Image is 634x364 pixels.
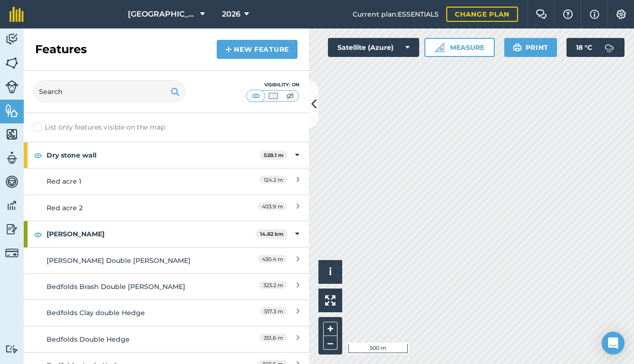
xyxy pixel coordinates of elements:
div: Red acre 2 [47,203,215,213]
img: svg+xml;base64,PHN2ZyB4bWxucz0iaHR0cDovL3d3dy53My5vcmcvMjAwMC9zdmciIHdpZHRoPSIxOCIgaGVpZ2h0PSIyNC... [34,149,42,161]
div: Red acre 1 [47,176,215,187]
div: Bedfolds Brash Double [PERSON_NAME] [47,281,215,292]
span: i [329,266,332,278]
img: svg+xml;base64,PD94bWwgdmVyc2lvbj0iMS4wIiBlbmNvZGluZz0idXRmLTgiPz4KPCEtLSBHZW5lcmF0b3I6IEFkb2JlIE... [5,345,19,354]
span: 323.2 m [259,281,287,289]
button: Print [504,38,557,57]
div: Bedfolds Double Hedge [47,334,215,345]
a: [PERSON_NAME] Double [PERSON_NAME]430.4 m [24,247,309,273]
img: Four arrows, one pointing top left, one top right, one bottom right and the last bottom left [325,295,336,306]
a: New feature [217,40,298,59]
span: 124.2 m [259,176,287,184]
img: svg+xml;base64,PD94bWwgdmVyc2lvbj0iMS4wIiBlbmNvZGluZz0idXRmLTgiPz4KPCEtLSBHZW5lcmF0b3I6IEFkb2JlIE... [5,246,19,260]
strong: Dry stone wall [47,142,259,168]
div: [PERSON_NAME] Double [PERSON_NAME] [47,255,215,266]
span: 430.4 m [258,255,287,263]
img: A cog icon [615,9,627,19]
img: svg+xml;base64,PHN2ZyB4bWxucz0iaHR0cDovL3d3dy53My5vcmcvMjAwMC9zdmciIHdpZHRoPSIxNyIgaGVpZ2h0PSIxNy... [590,9,599,20]
a: Red acre 1124.2 m [24,168,309,194]
div: Visibility: On [246,81,299,89]
button: i [318,260,342,284]
img: svg+xml;base64,PHN2ZyB4bWxucz0iaHR0cDovL3d3dy53My5vcmcvMjAwMC9zdmciIHdpZHRoPSI1NiIgaGVpZ2h0PSI2MC... [5,103,19,118]
strong: 14.82 km [260,231,284,237]
div: [PERSON_NAME]14.82 km [24,221,309,247]
span: Current plan : ESSENTIALS [353,9,439,19]
span: 2026 [222,9,240,20]
button: 18 °C [567,38,624,57]
img: Two speech bubbles overlapping with the left bubble in the forefront [536,9,547,19]
span: 517.3 m [260,307,287,315]
img: A question mark icon [562,9,574,19]
img: fieldmargin Logo [10,7,24,22]
img: svg+xml;base64,PHN2ZyB4bWxucz0iaHR0cDovL3d3dy53My5vcmcvMjAwMC9zdmciIHdpZHRoPSIxOSIgaGVpZ2h0PSIyNC... [171,86,180,97]
img: svg+xml;base64,PHN2ZyB4bWxucz0iaHR0cDovL3d3dy53My5vcmcvMjAwMC9zdmciIHdpZHRoPSI1MCIgaGVpZ2h0PSI0MC... [250,91,262,101]
img: svg+xml;base64,PD94bWwgdmVyc2lvbj0iMS4wIiBlbmNvZGluZz0idXRmLTgiPz4KPCEtLSBHZW5lcmF0b3I6IEFkb2JlIE... [5,222,19,236]
strong: 528.1 m [264,152,284,159]
a: Bedfolds Clay double Hedge517.3 m [24,299,309,326]
strong: [PERSON_NAME] [47,221,256,247]
img: svg+xml;base64,PD94bWwgdmVyc2lvbj0iMS4wIiBlbmNvZGluZz0idXRmLTgiPz4KPCEtLSBHZW5lcmF0b3I6IEFkb2JlIE... [5,175,19,189]
img: svg+xml;base64,PHN2ZyB4bWxucz0iaHR0cDovL3d3dy53My5vcmcvMjAwMC9zdmciIHdpZHRoPSIxOSIgaGVpZ2h0PSIyNC... [513,42,522,53]
input: Search [33,80,185,103]
label: List only features visible on the map [33,122,165,132]
img: svg+xml;base64,PD94bWwgdmVyc2lvbj0iMS4wIiBlbmNvZGluZz0idXRmLTgiPz4KPCEtLSBHZW5lcmF0b3I6IEFkb2JlIE... [600,38,619,57]
button: Measure [424,38,495,57]
img: svg+xml;base64,PHN2ZyB4bWxucz0iaHR0cDovL3d3dy53My5vcmcvMjAwMC9zdmciIHdpZHRoPSIxOCIgaGVpZ2h0PSIyNC... [34,229,42,240]
button: + [323,322,337,336]
button: Satellite (Azure) [328,38,419,57]
a: Bedfolds Brash Double [PERSON_NAME]323.2 m [24,273,309,299]
span: 351.6 m [259,334,287,342]
a: Red acre 2403.9 m [24,195,309,221]
img: svg+xml;base64,PHN2ZyB4bWxucz0iaHR0cDovL3d3dy53My5vcmcvMjAwMC9zdmciIHdpZHRoPSI1MCIgaGVpZ2h0PSI0MC... [284,91,296,101]
img: svg+xml;base64,PHN2ZyB4bWxucz0iaHR0cDovL3d3dy53My5vcmcvMjAwMC9zdmciIHdpZHRoPSI1NiIgaGVpZ2h0PSI2MC... [5,56,19,70]
img: svg+xml;base64,PD94bWwgdmVyc2lvbj0iMS4wIiBlbmNvZGluZz0idXRmLTgiPz4KPCEtLSBHZW5lcmF0b3I6IEFkb2JlIE... [5,32,19,47]
h2: Features [35,42,87,57]
span: 403.9 m [258,202,287,210]
a: Change plan [446,7,518,22]
button: – [323,336,337,350]
span: 18 ° C [576,38,592,57]
a: Bedfolds Double Hedge351.6 m [24,326,309,352]
img: svg+xml;base64,PD94bWwgdmVyc2lvbj0iMS4wIiBlbmNvZGluZz0idXRmLTgiPz4KPCEtLSBHZW5lcmF0b3I6IEFkb2JlIE... [5,151,19,165]
img: svg+xml;base64,PD94bWwgdmVyc2lvbj0iMS4wIiBlbmNvZGluZz0idXRmLTgiPz4KPCEtLSBHZW5lcmF0b3I6IEFkb2JlIE... [5,80,19,93]
div: Dry stone wall528.1 m [24,142,309,168]
img: Ruler icon [435,43,444,52]
img: svg+xml;base64,PHN2ZyB4bWxucz0iaHR0cDovL3d3dy53My5vcmcvMjAwMC9zdmciIHdpZHRoPSI1NiIgaGVpZ2h0PSI2MC... [5,127,19,141]
div: Open Intercom Messenger [602,332,624,355]
img: svg+xml;base64,PHN2ZyB4bWxucz0iaHR0cDovL3d3dy53My5vcmcvMjAwMC9zdmciIHdpZHRoPSIxNCIgaGVpZ2h0PSIyNC... [225,44,232,55]
img: svg+xml;base64,PD94bWwgdmVyc2lvbj0iMS4wIiBlbmNvZGluZz0idXRmLTgiPz4KPCEtLSBHZW5lcmF0b3I6IEFkb2JlIE... [5,198,19,213]
img: svg+xml;base64,PHN2ZyB4bWxucz0iaHR0cDovL3d3dy53My5vcmcvMjAwMC9zdmciIHdpZHRoPSI1MCIgaGVpZ2h0PSI0MC... [267,91,279,101]
span: [GEOGRAPHIC_DATA] [128,9,196,20]
div: Bedfolds Clay double Hedge [47,308,215,318]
